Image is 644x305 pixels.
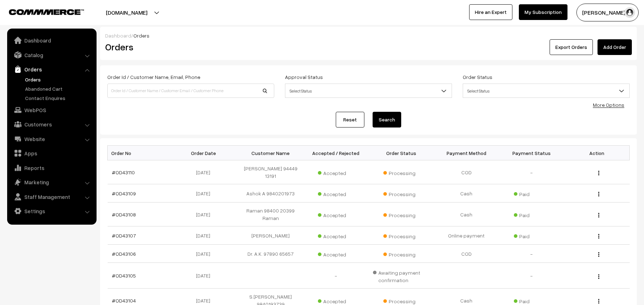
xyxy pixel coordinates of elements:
[593,102,624,108] a: More Options
[303,146,369,160] th: Accepted / Rejected
[9,147,94,160] a: Apps
[434,245,499,263] td: COD
[318,296,354,305] span: Accepted
[318,249,354,258] span: Accepted
[112,211,136,217] a: #OD43108
[173,202,238,226] td: [DATE]
[173,184,238,202] td: [DATE]
[514,210,550,219] span: Paid
[469,4,512,20] a: Hire an Expert
[9,132,94,145] a: Website
[318,167,354,177] span: Accepted
[434,184,499,202] td: Cash
[9,9,84,15] img: COMMMERCE
[173,245,238,263] td: [DATE]
[318,231,354,240] span: Accepted
[9,190,94,203] a: Staff Management
[238,245,304,263] td: Dr. A.K. 97890 65657
[285,85,452,97] span: Select Status
[9,205,94,217] a: Settings
[598,213,599,217] img: Menu
[519,4,567,20] a: My Subscription
[112,251,136,257] a: #OD43106
[238,160,304,184] td: [PERSON_NAME] 94449 13191
[112,169,135,175] a: #OD43110
[23,76,94,83] a: Orders
[238,202,304,226] td: Raman 98400 20399 Raman
[105,32,131,39] a: Dashboard
[9,176,94,189] a: Marketing
[514,189,550,198] span: Paid
[550,39,593,55] button: Export Orders
[173,160,238,184] td: [DATE]
[336,112,364,127] a: Reset
[107,73,200,81] label: Order Id / Customer Name, Email, Phone
[564,146,630,160] th: Action
[112,190,136,196] a: #OD43109
[514,231,550,240] span: Paid
[112,297,136,304] a: #OD43104
[238,184,304,202] td: Ashok A 9840201973
[238,146,304,160] th: Customer Name
[173,263,238,289] td: [DATE]
[318,210,354,219] span: Accepted
[285,73,323,81] label: Approval Status
[318,189,354,198] span: Accepted
[499,245,565,263] td: -
[108,146,173,160] th: Order No
[303,263,369,289] td: -
[499,160,565,184] td: -
[598,234,599,239] img: Menu
[9,104,94,116] a: WebPOS
[514,296,550,305] span: Paid
[173,146,238,160] th: Order Date
[624,7,635,18] img: user
[463,73,492,81] label: Order Status
[9,63,94,76] a: Orders
[598,171,599,175] img: Menu
[112,272,136,279] a: #OD43105
[499,263,565,289] td: -
[383,189,419,198] span: Processing
[434,160,499,184] td: COD
[105,32,632,39] div: /
[9,118,94,131] a: Customers
[598,299,599,304] img: Menu
[238,226,304,245] td: [PERSON_NAME]
[107,84,274,98] input: Order Id / Customer Name / Customer Email / Customer Phone
[9,34,94,47] a: Dashboard
[598,274,599,279] img: Menu
[434,146,499,160] th: Payment Method
[9,7,72,16] a: COMMMERCE
[373,267,430,284] span: Awaiting payment confirmation
[23,94,94,102] a: Contact Enquires
[383,231,419,240] span: Processing
[23,85,94,92] a: Abandoned Cart
[499,146,565,160] th: Payment Status
[9,161,94,174] a: Reports
[576,4,639,21] button: [PERSON_NAME] s…
[598,39,632,55] a: Add Order
[463,84,630,98] span: Select Status
[369,146,434,160] th: Order Status
[9,49,94,61] a: Catalog
[434,202,499,226] td: Cash
[383,167,419,177] span: Processing
[81,4,172,21] button: [DOMAIN_NAME]
[383,296,419,305] span: Processing
[598,252,599,257] img: Menu
[373,112,401,127] button: Search
[598,192,599,196] img: Menu
[173,226,238,245] td: [DATE]
[383,249,419,258] span: Processing
[285,84,452,98] span: Select Status
[463,85,629,97] span: Select Status
[383,210,419,219] span: Processing
[112,232,136,239] a: #OD43107
[105,41,274,52] h2: Orders
[133,32,149,39] span: Orders
[434,226,499,245] td: Online payment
